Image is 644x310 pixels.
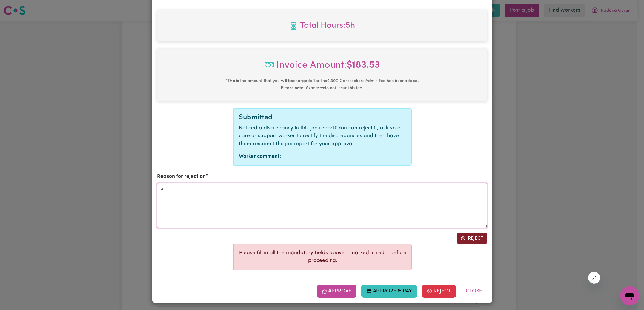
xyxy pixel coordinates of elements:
span: Submitted [239,114,273,121]
textarea: x [157,183,487,228]
label: Reason for rejection [157,173,206,181]
b: Please note: [281,86,305,90]
span: Need any help? [4,4,36,9]
button: Reject job report [457,233,487,244]
span: Total hours worked: 5 hours [162,19,482,32]
button: Reject [422,285,456,298]
button: Close [461,285,487,298]
u: Expenses [306,86,324,90]
p: Noticed a discrepancy in this job report? You can reject it, ask your care or support worker to r... [239,124,407,148]
button: Approve [317,285,357,298]
small: This is the amount that you will be charged after the 9.90 % Careseekers Admin Fee has been added... [225,79,419,90]
span: Invoice Amount: [162,58,482,77]
iframe: Button to launch messaging window [620,286,639,305]
b: $ 183.53 [347,61,380,70]
strong: Worker comment: [239,154,281,159]
button: Approve & Pay [361,285,417,298]
iframe: Close message [588,272,600,284]
p: Please fill in all the mandatory fields above - marked in red - before proceeding. [239,249,407,265]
